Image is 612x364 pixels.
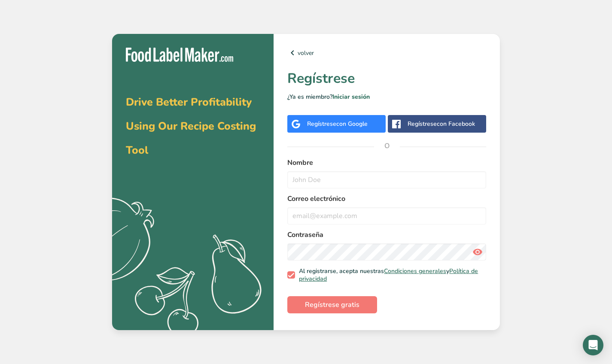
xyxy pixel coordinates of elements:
[305,300,359,310] span: Regístrese gratis
[374,133,400,159] span: O
[287,68,486,89] h1: Regístrese
[287,171,486,188] input: John Doe
[583,335,603,355] div: Open Intercom Messenger
[126,95,256,158] span: Drive Better Profitability Using Our Recipe Costing Tool
[287,194,486,204] label: Correo electrónico
[336,120,368,128] span: con Google
[287,207,486,224] input: email@example.com
[295,267,483,282] span: Al registrarse, acepta nuestras y
[437,120,475,128] span: con Facebook
[299,267,478,283] a: Política de privacidad
[287,48,486,58] a: volver
[332,93,370,101] a: Iniciar sesión
[287,158,486,168] label: Nombre
[287,92,486,101] p: ¿Ya es miembro?
[126,48,233,62] img: Food Label Maker
[287,296,377,313] button: Regístrese gratis
[307,119,368,128] div: Regístrese
[408,119,475,128] div: Regístrese
[384,267,446,275] a: Condiciones generales
[287,230,486,240] label: Contraseña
